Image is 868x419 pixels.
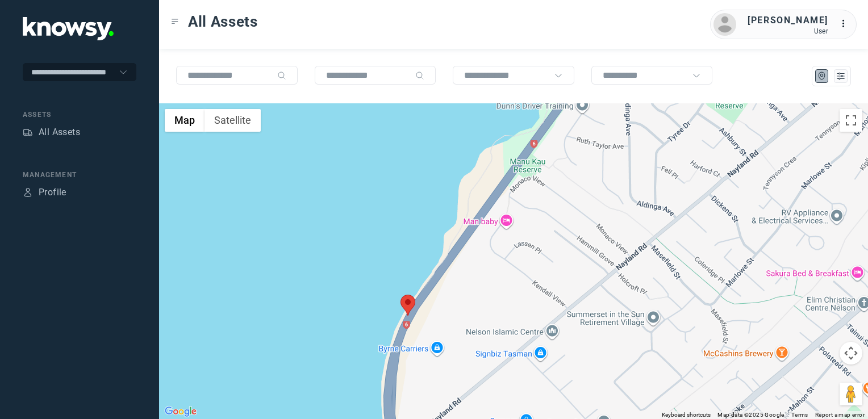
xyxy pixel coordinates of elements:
[836,71,846,81] div: List
[23,170,136,180] div: Management
[717,412,784,418] span: Map data ©2025 Google
[840,383,862,405] button: Drag Pegman onto the map to open Street View
[748,14,828,27] div: [PERSON_NAME]
[205,109,261,132] button: Show satellite imagery
[815,412,865,418] a: Report a map error
[23,127,33,137] div: Assets
[23,187,33,198] div: Profile
[23,125,80,139] a: AssetsAll Assets
[817,71,827,81] div: Map
[23,186,66,199] a: ProfileProfile
[171,18,179,26] div: Toggle Menu
[662,411,711,419] button: Keyboard shortcuts
[39,125,80,139] div: All Assets
[165,109,205,132] button: Show street map
[840,17,853,32] div: :
[188,11,258,32] span: All Assets
[23,17,114,40] img: Application Logo
[840,342,862,364] button: Map camera controls
[840,19,852,28] tspan: ...
[748,27,828,35] div: User
[277,71,286,80] div: Search
[791,412,808,418] a: Terms (opens in new tab)
[23,110,136,120] div: Assets
[39,186,66,199] div: Profile
[415,71,424,80] div: Search
[162,404,199,419] a: Open this area in Google Maps (opens a new window)
[840,17,853,31] div: :
[713,13,736,36] img: avatar.png
[162,404,199,419] img: Google
[840,109,862,132] button: Toggle fullscreen view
